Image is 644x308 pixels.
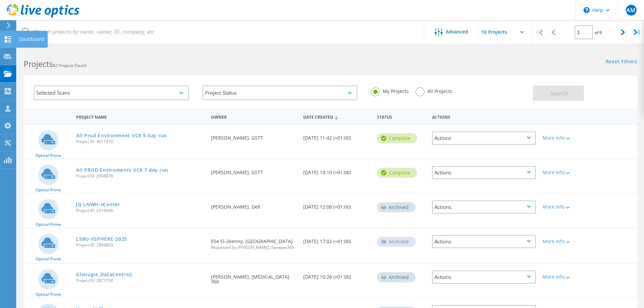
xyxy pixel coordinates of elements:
span: Search [551,90,568,97]
span: 82 Projects Found [53,63,86,68]
a: All Prod Environment VC8 5 day run [76,133,167,138]
div: Actions [432,270,536,284]
div: Actions [429,110,539,123]
span: Optical Prime [35,153,61,158]
div: [PERSON_NAME], GSTT [208,159,300,182]
a: JQ LNWH-vCenter [76,202,120,207]
span: Optical Prime [35,292,61,297]
div: Actions [432,200,536,214]
div: Complete [377,133,417,143]
span: Project ID: 3011910 [76,140,204,144]
div: More Info [543,170,585,175]
div: Actions [432,235,536,248]
div: Actions [432,132,536,145]
button: Search [533,86,584,101]
div: Owner [208,110,300,123]
div: More Info [543,239,585,244]
label: My Projects [371,87,409,94]
div: Project Status [202,86,358,100]
div: | [532,20,546,44]
span: Project ID: 2894803 [76,243,204,247]
span: Project ID: 2998879 [76,174,204,178]
div: [PERSON_NAME], [MEDICAL_DATA] 360 [208,264,300,291]
div: More Info [543,136,585,140]
div: Complete [377,168,417,178]
div: Actions [432,166,536,179]
div: Selected Scans [34,86,189,100]
a: Glenugie_DataCentre2 [76,272,132,277]
span: Optical Prime [35,257,61,261]
input: Search projects by name, owner, ID, company, etc [17,20,425,44]
div: [DATE] 17:02 (+01:00) [300,228,374,251]
a: All PROD Enviroments VC8 7 day run [76,168,168,172]
span: Advanced [446,29,468,34]
div: Dashboard [19,37,44,42]
span: Optical Prime [35,222,61,227]
div: [DATE] 14:10 (+01:00) [300,159,374,182]
a: Live Optics Dashboard [7,14,79,19]
span: Project ID: 2916948 [76,209,204,213]
span: Optical Prime [35,188,61,192]
div: Date Created [300,110,374,123]
span: of 9 [595,30,602,35]
div: Archived [377,202,415,212]
div: More Info [543,275,585,279]
div: Project Name [73,110,208,123]
a: Reset Filters [606,59,637,65]
div: More Info [543,205,585,209]
div: Status [374,110,429,123]
label: All Projects [415,87,452,94]
span: AM [626,7,635,13]
b: Projects [24,58,53,69]
div: Archived [377,272,415,282]
div: | [630,20,644,44]
div: [PERSON_NAME], Dell [208,194,300,216]
div: [PERSON_NAME], GSTT [208,125,300,147]
div: [DATE] 11:42 (+01:00) [300,125,374,147]
span: Requested by [PERSON_NAME], Synapse360 [211,245,296,250]
svg: \n [583,7,590,13]
div: [DATE] 10:26 (+01:00) [300,264,374,286]
div: [DATE] 12:08 (+01:00) [300,194,374,216]
span: Project ID: 2875739 [76,279,204,283]
div: Elie El-Zeenny, [GEOGRAPHIC_DATA] [208,228,300,256]
a: LSBU-VSPHERE-2025 [76,237,127,241]
div: Archived [377,237,415,247]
